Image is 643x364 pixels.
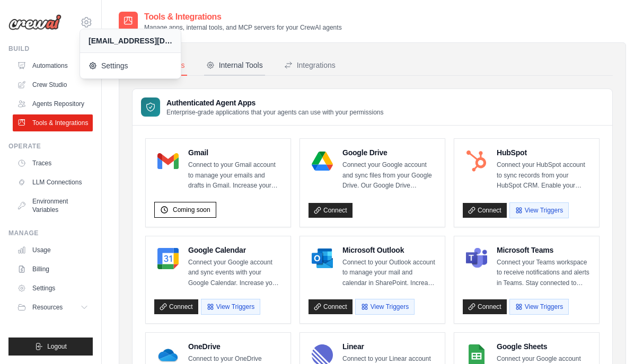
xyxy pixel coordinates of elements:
[13,114,93,131] a: Tools & Integrations
[342,147,436,158] h4: Google Drive
[282,56,338,76] button: Integrations
[8,229,93,237] div: Manage
[188,258,282,289] p: Connect your Google account and sync events with your Google Calendar. Increase your productivity...
[509,299,569,315] button: View Triggers
[188,245,282,255] h4: Google Calendar
[89,60,172,71] span: Settings
[173,206,210,214] span: Coming soon
[13,76,93,93] a: Crew Studio
[13,261,93,278] a: Billing
[157,150,179,172] img: Gmail Logo
[157,248,179,269] img: Google Calendar Logo
[497,258,591,289] p: Connect your Teams workspace to receive notifications and alerts in Teams. Stay connected to impo...
[13,155,93,172] a: Traces
[497,160,591,191] p: Connect your HubSpot account to sync records from your HubSpot CRM. Enable your sales team to clo...
[166,108,384,117] p: Enterprise-grade applications that your agents can use with your permissions
[342,160,436,191] p: Connect your Google account and sync files from your Google Drive. Our Google Drive integration e...
[206,60,263,70] div: Internal Tools
[204,56,265,76] button: Internal Tools
[466,150,487,172] img: HubSpot Logo
[497,245,591,255] h4: Microsoft Teams
[144,11,342,23] h2: Tools & Integrations
[144,23,342,32] p: Manage apps, internal tools, and MCP servers for your CrewAI agents
[13,95,93,112] a: Agents Repository
[80,55,181,76] a: Settings
[13,57,93,74] a: Automations
[32,303,63,312] span: Resources
[463,203,507,218] a: Connect
[309,299,353,314] a: Connect
[47,342,67,351] span: Logout
[463,299,507,314] a: Connect
[312,150,333,172] img: Google Drive Logo
[497,147,591,158] h4: HubSpot
[188,160,282,191] p: Connect to your Gmail account to manage your emails and drafts in Gmail. Increase your team’s pro...
[497,341,591,352] h4: Google Sheets
[8,142,93,150] div: Operate
[201,299,260,315] button: View Triggers
[154,299,198,314] a: Connect
[355,299,415,315] button: View Triggers
[342,341,436,352] h4: Linear
[8,45,93,53] div: Build
[8,14,61,30] img: Logo
[188,341,282,352] h4: OneDrive
[13,193,93,218] a: Environment Variables
[284,60,336,70] div: Integrations
[509,202,569,218] button: View Triggers
[13,280,93,297] a: Settings
[13,174,93,191] a: LLM Connections
[342,245,436,255] h4: Microsoft Outlook
[312,248,333,269] img: Microsoft Outlook Logo
[188,147,282,158] h4: Gmail
[8,338,93,356] button: Logout
[309,203,353,218] a: Connect
[13,299,93,316] button: Resources
[166,97,384,108] h3: Authenticated Agent Apps
[13,242,93,259] a: Usage
[89,35,172,46] div: [EMAIL_ADDRESS][DOMAIN_NAME]
[466,248,487,269] img: Microsoft Teams Logo
[342,258,436,289] p: Connect to your Outlook account to manage your mail and calendar in SharePoint. Increase your tea...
